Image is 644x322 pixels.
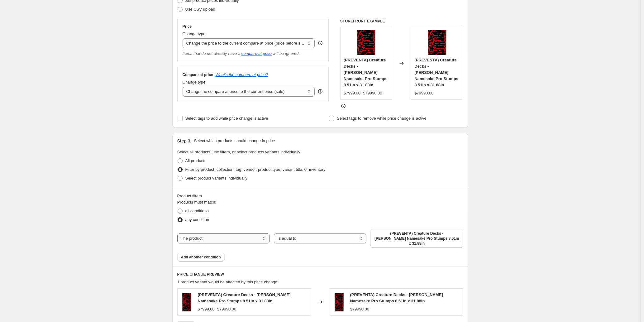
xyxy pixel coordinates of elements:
[185,7,215,12] span: Use CSV upload
[183,51,241,56] i: Items that do not already have a
[183,31,206,36] span: Change type
[177,272,463,277] h6: PRICE CHANGE PREVIEW
[425,30,450,55] img: namesake8_5_80x.jpg
[185,176,247,180] span: Select product variants individually
[185,116,268,121] span: Select tags to add while price change is active
[177,193,463,199] div: Product filters
[414,90,433,96] div: $79990.00
[198,306,215,312] div: $7999.00
[198,292,291,303] span: (PREVENTA) Creature Decks - [PERSON_NAME] Namesake Pro Stumps 8.51in x 31.88in
[177,280,279,284] span: 1 product variant would be affected by this price change:
[177,150,300,154] span: Select all products, use filters, or select products variants individually
[183,24,192,29] h3: Price
[317,88,323,94] div: help
[183,80,206,84] span: Change type
[317,40,323,46] div: help
[185,167,326,172] span: Filter by product, collection, tag, vendor, product type, variant title, or inventory
[350,292,443,303] span: (PREVENTA) Creature Decks - [PERSON_NAME] Namesake Pro Stumps 8.51in x 31.88in
[177,253,225,262] button: Add another condition
[181,293,193,311] img: namesake8_5_80x.jpg
[217,306,236,312] strike: $79990.00
[216,72,268,77] button: What's the compare at price?
[241,51,272,56] button: compare at price
[194,138,275,144] p: Select which products should change in price
[337,116,427,121] span: Select tags to remove while price change is active
[340,19,463,24] h6: STOREFRONT EXAMPLE
[344,90,360,96] div: $7999.00
[363,90,382,96] strike: $79990.00
[185,209,209,213] span: all conditions
[185,217,209,222] span: any condition
[177,138,192,144] h2: Step 3.
[414,58,458,87] span: (PREVENTA) Creature Decks - [PERSON_NAME] Namesake Pro Stumps 8.51in x 31.88in
[344,58,388,87] span: (PREVENTA) Creature Decks - [PERSON_NAME] Namesake Pro Stumps 8.51in x 31.88in
[183,72,213,77] h3: Compare at price
[333,293,345,311] img: namesake8_5_80x.jpg
[177,200,217,204] span: Products must match:
[181,255,221,260] span: Add another condition
[370,229,463,248] button: (PREVENTA) Creature Decks - Torres Namesake Pro Stumps 8.51in x 31.88in
[185,158,207,163] span: All products
[354,30,379,55] img: namesake8_5_80x.jpg
[350,306,369,312] div: $79990.00
[374,231,459,246] span: (PREVENTA) Creature Decks - [PERSON_NAME] Namesake Pro Stumps 8.51in x 31.88in
[273,51,300,56] i: will be ignored.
